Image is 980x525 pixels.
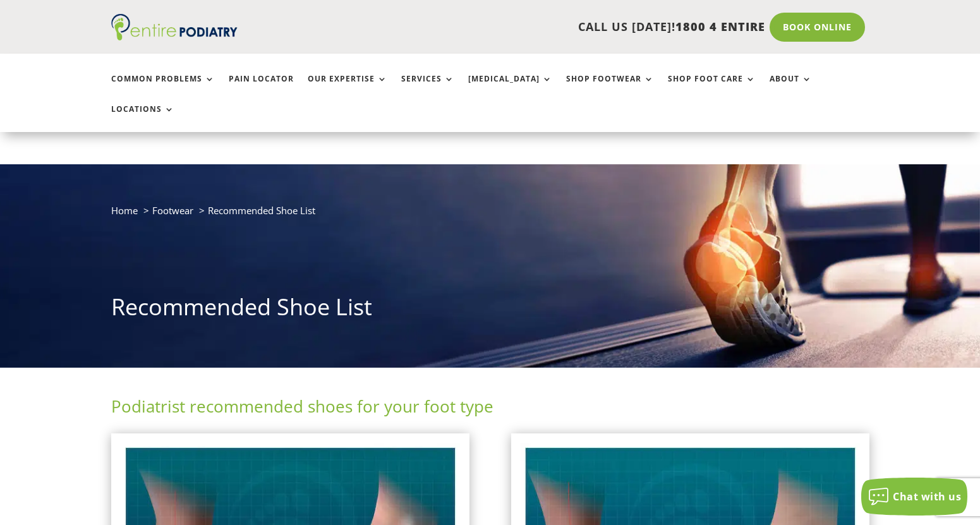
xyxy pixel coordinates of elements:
[401,75,454,102] a: Services
[675,19,765,34] span: 1800 4 ENTIRE
[111,14,238,40] img: logo (1)
[111,202,869,228] nav: breadcrumb
[111,30,238,43] a: Entire Podiatry
[770,75,812,102] a: About
[668,75,756,102] a: Shop Foot Care
[208,204,315,217] span: Recommended Shoe List
[861,478,967,516] button: Chat with us
[770,13,865,42] a: Book Online
[893,490,961,504] span: Chat with us
[111,291,869,329] h1: Recommended Shoe List
[111,204,138,217] a: Home
[308,75,387,102] a: Our Expertise
[152,204,193,217] a: Footwear
[229,75,294,102] a: Pain Locator
[566,75,654,102] a: Shop Footwear
[286,19,765,35] p: CALL US [DATE]!
[111,395,869,424] h2: Podiatrist recommended shoes for your foot type
[111,105,174,132] a: Locations
[468,75,552,102] a: [MEDICAL_DATA]
[111,75,215,102] a: Common Problems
